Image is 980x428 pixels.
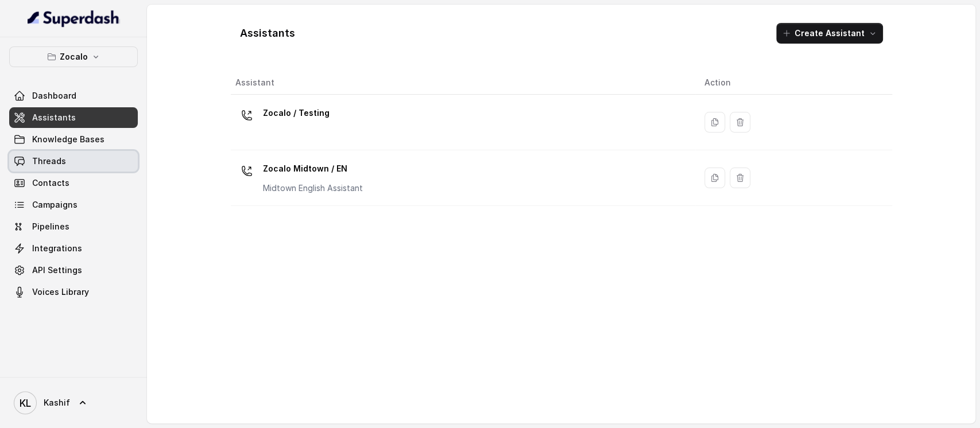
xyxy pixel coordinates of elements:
a: Threads [9,151,138,172]
span: API Settings [32,264,82,276]
a: Dashboard [9,85,138,106]
text: KL [20,397,31,409]
a: Assistants [9,107,138,128]
span: Kashif [44,397,70,408]
a: API Settings [9,260,138,281]
button: Create Assistant [776,23,883,44]
p: Zocalo / Testing [263,104,330,122]
span: Campaigns [32,199,78,211]
span: Knowledge Bases [32,134,104,145]
span: Pipelines [32,221,69,232]
a: Pipelines [9,216,138,237]
a: Contacts [9,173,138,193]
th: Assistant [231,71,696,95]
th: Action [695,71,892,95]
p: Zocalo [60,50,88,64]
a: Knowledge Bases [9,129,138,150]
p: Zocalo Midtown / EN [263,159,363,178]
a: Integrations [9,238,138,259]
p: Midtown English Assistant [263,182,363,194]
a: Voices Library [9,282,138,302]
span: Integrations [32,243,82,254]
span: Dashboard [32,90,76,102]
span: Assistants [32,112,76,123]
span: Contacts [32,177,69,189]
button: Zocalo [9,46,138,67]
h1: Assistants [240,24,295,42]
a: Kashif [9,387,138,419]
a: Campaigns [9,194,138,215]
span: Voices Library [32,286,89,298]
img: light.svg [28,9,120,28]
span: Threads [32,155,66,167]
